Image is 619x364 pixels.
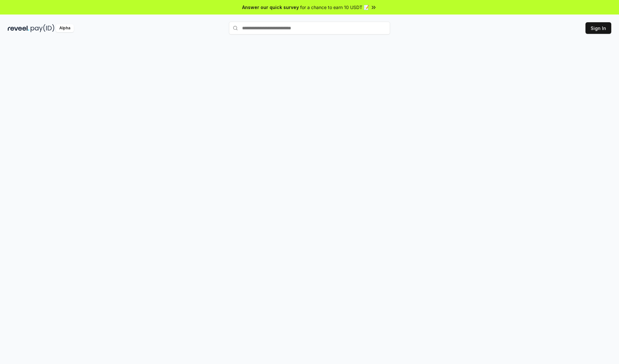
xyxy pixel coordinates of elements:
div: Alpha [56,24,74,32]
img: pay_id [31,24,54,32]
span: Answer our quick survey [242,4,299,11]
img: reveel_dark [8,24,29,32]
button: Sign In [585,22,611,34]
span: for a chance to earn 10 USDT 📝 [300,4,369,11]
